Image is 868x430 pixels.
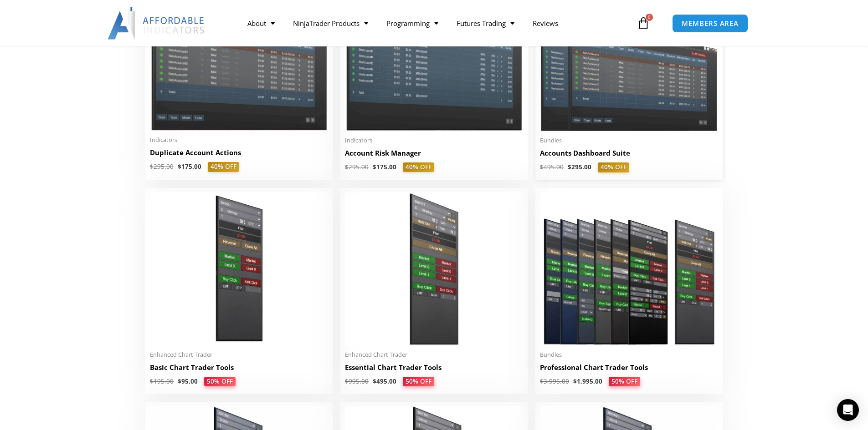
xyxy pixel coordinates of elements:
[573,377,577,385] span: $
[540,163,564,171] bdi: 495.00
[150,351,328,359] span: Enhanced Chart Trader
[345,363,523,377] a: Essential Chart Trader Tools
[178,162,201,171] bdi: 175.00
[568,163,591,171] bdi: 295.00
[150,363,328,372] h2: Basic Chart Trader Tools
[540,377,569,385] bdi: 3,995.00
[623,10,663,36] a: 0
[837,399,859,421] div: Open Intercom Messenger
[150,192,328,345] img: BasicTools
[150,377,154,385] span: $
[540,351,718,359] span: Bundles
[598,162,629,172] span: 40% OFF
[345,163,369,171] bdi: 295.00
[540,137,718,144] span: Bundles
[373,377,396,385] bdi: 495.00
[284,13,377,34] a: NinjaTrader Products
[204,377,236,387] span: 50% OFF
[540,192,718,345] img: ProfessionalToolsBundlePage
[150,148,328,157] h2: Duplicate Account Actions
[540,377,544,385] span: $
[178,377,181,385] span: $
[345,377,369,385] bdi: 995.00
[345,148,523,158] h2: Account Risk Manager
[345,148,523,162] a: Account Risk Manager
[150,162,174,171] bdi: 295.00
[178,377,198,385] bdi: 95.00
[150,136,328,144] span: Indicators
[672,14,748,33] a: MEMBERS AREA
[345,377,349,385] span: $
[540,148,718,158] h2: Accounts Dashboard Suite
[540,163,544,171] span: $
[540,363,718,377] a: Professional Chart Trader Tools
[345,163,349,171] span: $
[345,192,523,345] img: Essential Chart Trader Tools
[238,13,284,34] a: About
[646,14,653,21] span: 0
[373,163,396,171] bdi: 175.00
[178,162,181,171] span: $
[150,363,328,377] a: Basic Chart Trader Tools
[447,13,524,34] a: Futures Trading
[150,377,174,385] bdi: 195.00
[540,363,718,372] h2: Professional Chart Trader Tools
[150,162,154,171] span: $
[682,20,739,27] span: MEMBERS AREA
[345,137,523,144] span: Indicators
[108,7,205,40] img: LogoAI | Affordable Indicators – NinjaTrader
[540,148,718,162] a: Accounts Dashboard Suite
[377,13,447,34] a: Programming
[524,13,567,34] a: Reviews
[573,377,602,385] bdi: 1,995.00
[238,13,635,34] nav: Menu
[345,351,523,359] span: Enhanced Chart Trader
[373,377,376,385] span: $
[403,162,434,172] span: 40% OFF
[568,163,571,171] span: $
[150,148,328,162] a: Duplicate Account Actions
[373,163,376,171] span: $
[403,377,434,387] span: 50% OFF
[609,377,640,387] span: 50% OFF
[208,162,239,172] span: 40% OFF
[345,363,523,372] h2: Essential Chart Trader Tools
